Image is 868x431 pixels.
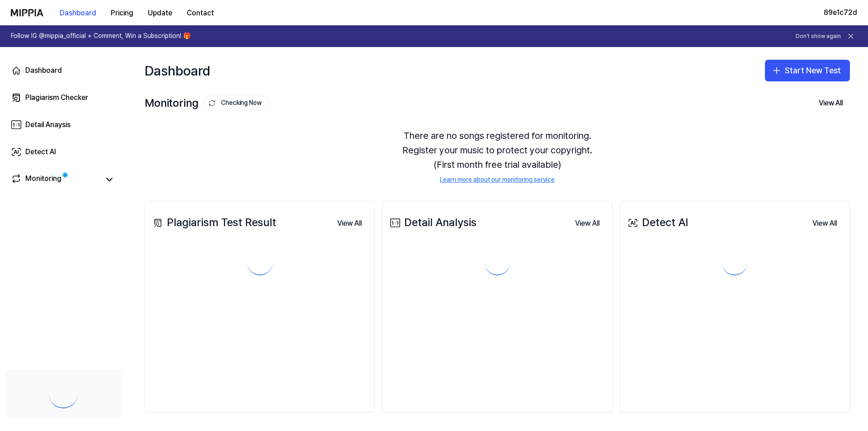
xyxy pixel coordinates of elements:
button: View All [568,214,607,232]
div: Detail Analysis [388,214,476,231]
img: logo [11,9,43,16]
div: Dashboard [145,56,210,85]
button: 89e1c72d [824,7,857,18]
a: Update [141,0,179,25]
a: Dashboard [5,60,121,81]
a: Detect AI [5,141,121,163]
div: Plagiarism Checker [25,92,88,103]
div: Detect AI [25,147,56,157]
button: Don't show again [796,33,841,40]
button: Update [141,4,179,22]
button: View All [811,94,850,112]
a: View All [330,213,369,232]
button: Pricing [104,4,141,22]
div: There are no songs registered for monitoring. Register your music to protect your copyright. (Fir... [145,118,850,195]
h1: Follow IG @mippia_official + Comment, Win a Subscription! 🎁 [11,32,191,41]
div: Plagiarism Test Result [151,214,276,231]
div: Monitoring [25,173,61,186]
a: Monitoring [11,173,99,186]
div: Monitoring [145,95,269,112]
div: Detect AI [626,214,688,231]
button: View All [330,214,369,232]
a: Detail Anaysis [5,114,121,136]
a: View All [805,213,844,232]
a: Plagiarism Checker [5,87,121,109]
a: Learn more about our monitoring service [440,175,555,185]
a: View All [568,213,607,232]
div: Dashboard [25,65,62,76]
button: Contact [179,4,221,22]
button: View All [805,214,844,232]
button: Start New Test [765,60,850,81]
button: Dashboard [52,4,104,22]
button: Checking Now [203,95,269,111]
div: Detail Anaysis [25,119,71,130]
